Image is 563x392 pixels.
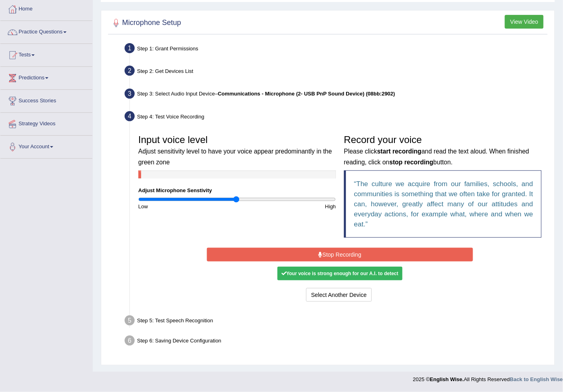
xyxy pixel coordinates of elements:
[505,15,544,29] button: View Video
[121,41,551,58] div: Step 1: Grant Permissions
[377,148,421,155] b: start recording
[277,267,402,280] div: Your voice is strong enough for our A.I. to detect
[344,148,529,165] small: Please click and read the text aloud. When finished reading, click on button.
[121,333,551,351] div: Step 6: Saving Device Configuration
[138,148,332,165] small: Adjust sensitivity level to have your voice appear predominantly in the green zone
[413,372,563,384] div: 2025 © All Rights Reserved
[344,135,542,166] h3: Record your voice
[0,21,92,41] a: Practice Questions
[0,136,92,156] a: Your Account
[390,159,434,166] b: stop recording
[121,86,551,104] div: Step 3: Select Audio Input Device
[121,109,551,127] div: Step 4: Test Voice Recording
[110,17,181,29] h2: Microphone Setup
[237,203,340,210] div: High
[138,135,336,166] h3: Input voice level
[510,377,563,383] a: Back to English Wise
[0,44,92,64] a: Tests
[306,288,372,302] button: Select Another Device
[121,313,551,331] div: Step 5: Test Speech Recognition
[354,180,533,228] q: The culture we acquire from our families, schools, and communities is something that we often tak...
[430,377,464,383] strong: English Wise.
[0,90,92,110] a: Success Stories
[207,248,473,261] button: Stop Recording
[0,113,92,133] a: Strategy Videos
[134,203,237,210] div: Low
[121,63,551,81] div: Step 2: Get Devices List
[138,187,212,194] label: Adjust Microphone Senstivity
[218,91,395,97] b: Communications - Microphone (2- USB PnP Sound Device) (08bb:2902)
[0,67,92,87] a: Predictions
[215,91,395,97] span: –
